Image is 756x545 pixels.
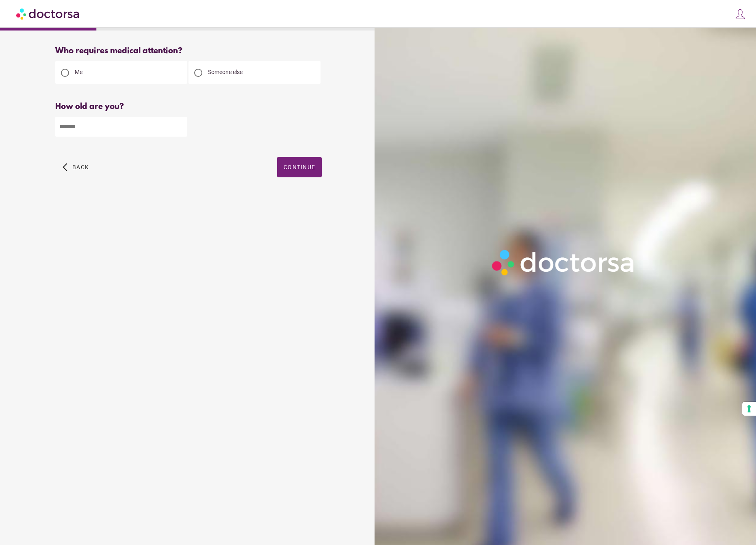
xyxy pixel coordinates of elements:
[488,246,639,279] img: Logo-Doctorsa-trans-White-partial-flat.png
[734,9,746,20] img: icons8-customer-100.png
[742,402,756,416] button: Your consent preferences for tracking technologies
[55,102,322,111] div: How old are you?
[16,4,80,23] img: Doctorsa.com
[277,157,322,177] button: Continue
[75,69,82,75] span: Me
[59,157,92,177] button: arrow_back_ios Back
[208,69,243,75] span: Someone else
[55,46,322,56] div: Who requires medical attention?
[284,164,315,170] span: Continue
[72,164,89,170] span: Back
